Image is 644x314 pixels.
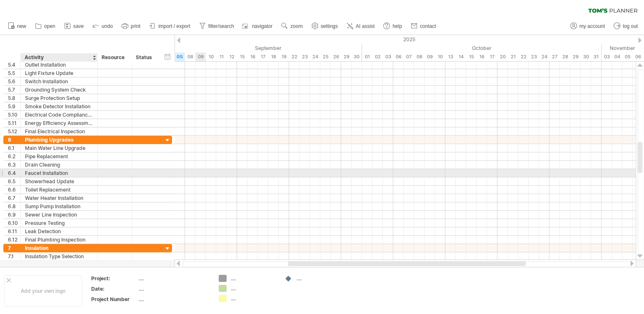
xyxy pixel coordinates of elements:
div: .... [139,296,209,303]
div: Wednesday, 1 October 2025 [362,52,372,61]
div: Add your own logo [4,275,82,307]
a: navigator [241,21,275,32]
div: Surge Protection Setup [25,94,93,102]
div: Wednesday, 24 September 2025 [310,52,320,61]
div: September 2025 [133,44,362,52]
div: 6.9 [8,211,20,219]
a: save [62,21,86,32]
div: Wednesday, 10 September 2025 [206,52,216,61]
div: Thursday, 2 October 2025 [372,52,383,61]
div: Outlet Installation [25,61,93,69]
div: Sump Pump Installation [25,202,93,210]
div: Drain Cleaning [25,161,93,169]
div: .... [231,275,276,282]
div: Monday, 29 September 2025 [341,52,352,61]
div: .... [297,275,342,282]
div: 5.11 [8,119,20,127]
div: Activity [25,53,93,62]
span: log out [623,23,638,29]
div: Pressure Testing [25,219,93,227]
a: help [381,21,404,32]
div: 6.4 [8,169,20,177]
div: 5.4 [8,61,20,69]
div: 5.12 [8,127,20,135]
div: 5.6 [8,77,20,85]
a: import / export [147,21,193,32]
div: Wednesday, 22 October 2025 [518,52,529,61]
a: filter/search [197,21,237,32]
span: new [17,23,26,29]
div: 6 [8,136,20,144]
span: filter/search [208,23,234,29]
div: Friday, 31 October 2025 [591,52,602,61]
div: 6.10 [8,219,20,227]
div: Thursday, 23 October 2025 [529,52,539,61]
div: Monday, 15 September 2025 [237,52,247,61]
div: Wednesday, 8 October 2025 [414,52,424,61]
a: settings [310,21,340,32]
a: my account [568,21,607,32]
div: Monday, 13 October 2025 [445,52,456,61]
div: 5.8 [8,94,20,102]
div: .... [139,285,209,292]
div: .... [231,295,276,302]
div: 6.3 [8,161,20,169]
div: Tuesday, 4 November 2025 [612,52,622,61]
div: Energy Efficiency Assessment [25,119,93,127]
div: Project Number [91,296,137,303]
div: Wednesday, 5 November 2025 [622,52,633,61]
div: Friday, 5 September 2025 [175,52,185,61]
span: save [73,23,84,29]
div: Friday, 17 October 2025 [487,52,497,61]
div: Friday, 19 September 2025 [279,52,289,61]
a: undo [90,21,115,32]
div: Friday, 10 October 2025 [435,52,445,61]
span: import / export [158,23,190,29]
div: Project: [91,275,137,282]
span: my account [579,23,605,29]
div: Monday, 8 September 2025 [185,52,195,61]
div: Plumbing Upgrades [25,136,93,144]
div: Switch Installation [25,77,93,85]
div: Thursday, 11 September 2025 [216,52,227,61]
span: print [131,23,140,29]
div: 5.5 [8,69,20,77]
div: Water Heater Installation [25,194,93,202]
div: 5.9 [8,102,20,110]
div: Wednesday, 17 September 2025 [258,52,268,61]
div: 7.1 [8,252,20,260]
div: Light Fixture Update [25,69,93,77]
div: 7 [8,244,20,252]
div: Monday, 27 October 2025 [549,52,560,61]
div: 6.11 [8,227,20,235]
div: 6.6 [8,186,20,194]
div: Insulation [25,244,93,252]
div: Tuesday, 30 September 2025 [352,52,362,61]
span: help [392,23,402,29]
div: Monday, 22 September 2025 [289,52,300,61]
div: 6.7 [8,194,20,202]
div: Tuesday, 9 September 2025 [195,52,206,61]
a: open [33,21,58,32]
div: 5.7 [8,86,20,94]
div: Final Plumbing Inspection [25,236,93,244]
div: Monday, 6 October 2025 [393,52,404,61]
div: Status [136,53,154,62]
div: 6.12 [8,236,20,244]
a: print [120,21,143,32]
div: Friday, 3 October 2025 [383,52,393,61]
div: October 2025 [362,44,602,52]
span: navigator [252,23,272,29]
div: Friday, 26 September 2025 [331,52,341,61]
div: Leak Detection [25,227,93,235]
a: new [6,21,29,32]
div: Wednesday, 15 October 2025 [466,52,477,61]
div: Monday, 20 October 2025 [497,52,508,61]
a: contact [409,21,439,32]
div: Thursday, 25 September 2025 [320,52,331,61]
div: Thursday, 16 October 2025 [477,52,487,61]
div: Tuesday, 23 September 2025 [300,52,310,61]
span: undo [102,23,113,29]
span: AI assist [356,23,374,29]
div: 6.8 [8,202,20,210]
